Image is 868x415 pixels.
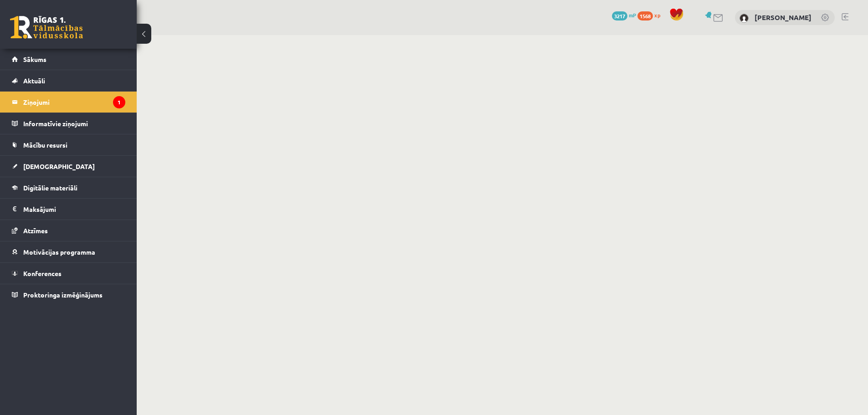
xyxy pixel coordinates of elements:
a: Aktuāli [12,70,125,91]
legend: Maksājumi [23,199,125,220]
span: 3217 [612,11,627,20]
a: Mācību resursi [12,134,125,155]
a: [PERSON_NAME] [755,13,812,22]
a: 3217 mP [612,11,636,19]
legend: Ziņojumi [23,92,125,113]
a: Maksājumi [12,199,125,220]
i: 1 [113,96,125,108]
span: Aktuāli [23,77,45,85]
span: Motivācijas programma [23,248,95,256]
span: Digitālie materiāli [23,184,77,192]
span: Sākums [23,55,46,63]
legend: Informatīvie ziņojumi [23,113,125,134]
a: Proktoringa izmēģinājums [12,284,125,305]
span: Konferences [23,269,62,277]
a: Konferences [12,263,125,284]
a: [DEMOGRAPHIC_DATA] [12,156,125,177]
span: Atzīmes [23,226,48,235]
span: xp [654,11,660,19]
a: 1568 xp [637,11,665,19]
a: Atzīmes [12,220,125,241]
span: mP [629,11,636,19]
a: Rīgas 1. Tālmācības vidusskola [10,16,83,39]
a: Informatīvie ziņojumi [12,113,125,134]
span: [DEMOGRAPHIC_DATA] [23,162,95,170]
a: Ziņojumi1 [12,92,125,113]
a: Sākums [12,49,125,70]
img: Gatis Pormalis [740,14,749,23]
span: Proktoringa izmēģinājums [23,291,103,299]
span: 1568 [637,11,653,20]
span: Mācību resursi [23,141,67,149]
a: Motivācijas programma [12,241,125,262]
a: Digitālie materiāli [12,177,125,198]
